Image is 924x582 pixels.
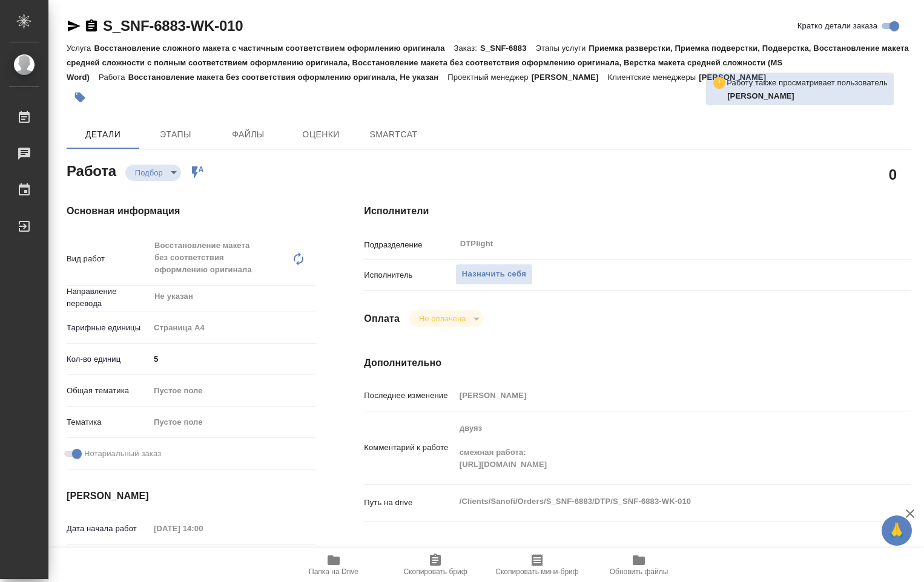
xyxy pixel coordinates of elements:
p: [PERSON_NAME] [532,73,608,82]
span: 🙏 [886,518,907,543]
button: 🙏 [882,515,912,546]
div: Пустое поле [154,416,301,428]
div: Пустое поле [150,381,315,401]
p: Арсеньева Вера [727,90,888,102]
div: Страница А4 [150,318,315,338]
span: Скопировать мини-бриф [495,567,578,576]
h4: Основная информация [67,204,315,218]
p: Последнее изменение [364,390,455,402]
p: Работу также просматривает пользователь [727,77,888,89]
button: Скопировать мини-бриф [486,548,588,582]
b: [PERSON_NAME] [727,91,794,100]
p: Приемка разверстки, Приемка подверстки, Подверстка, Восстановление макета средней сложности с пол... [67,44,909,82]
input: Пустое поле [455,387,865,404]
textarea: двуяз смежная работа: [URL][DOMAIN_NAME] [455,418,865,475]
div: Пустое поле [154,385,301,397]
button: Скопировать ссылку [84,19,99,33]
span: Нотариальный заказ [84,448,161,460]
p: Подразделение [364,239,455,251]
button: Обновить файлы [588,548,690,582]
span: Оценки [292,127,350,142]
span: Кратко детали заказа [797,20,877,32]
h2: Работа [67,159,116,181]
h4: Оплата [364,312,400,326]
button: Подбор [131,168,167,178]
button: Назначить себя [455,264,533,285]
div: Пустое поле [150,412,315,433]
input: Пустое поле [150,520,256,537]
span: Скопировать бриф [403,567,467,576]
p: S_SNF-6883 [480,44,536,53]
p: Услуга [67,44,94,53]
p: Комментарий к работе [364,442,455,454]
button: Добавить тэг [67,84,93,111]
p: Работа [99,73,128,82]
h4: Дополнительно [364,356,911,370]
p: Восстановление сложного макета с частичным соответствием оформлению оригинала [94,44,454,53]
p: Этапы услуги [536,44,589,53]
p: Заказ: [454,44,480,53]
p: Проектный менеджер [447,73,531,82]
span: Этапы [147,127,205,142]
span: Детали [74,127,132,142]
span: Файлы [219,127,277,142]
span: Папка на Drive [309,567,358,576]
div: Подбор [125,165,181,181]
input: ✎ Введи что-нибудь [150,350,315,368]
p: Дата начала работ [67,523,150,535]
p: Исполнитель [364,269,455,281]
button: Скопировать бриф [384,548,486,582]
button: Папка на Drive [283,548,384,582]
button: Скопировать ссылку для ЯМессенджера [67,19,81,33]
h4: Исполнители [364,204,911,218]
span: SmartCat [365,127,423,142]
a: S_SNF-6883-WK-010 [103,18,243,34]
textarea: /Clients/Sanofi/Orders/S_SNF-6883/DTP/S_SNF-6883-WK-010 [455,491,865,512]
p: Вид работ [67,253,150,265]
p: Кол-во единиц [67,353,150,365]
h4: [PERSON_NAME] [67,489,315,503]
span: Назначить себя [462,267,526,281]
p: Путь на drive [364,497,455,509]
p: Клиентские менеджеры [608,73,699,82]
div: Подбор [409,310,484,327]
p: Общая тематика [67,385,150,397]
p: Тарифные единицы [67,322,150,334]
p: Тематика [67,416,150,428]
p: Направление перевода [67,286,150,310]
p: Восстановление макета без соответствия оформлению оригинала, Не указан [128,73,448,82]
h2: 0 [889,164,897,185]
span: Обновить файлы [610,567,668,576]
p: [PERSON_NAME] [699,73,775,82]
button: Не оплачена [415,313,469,324]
